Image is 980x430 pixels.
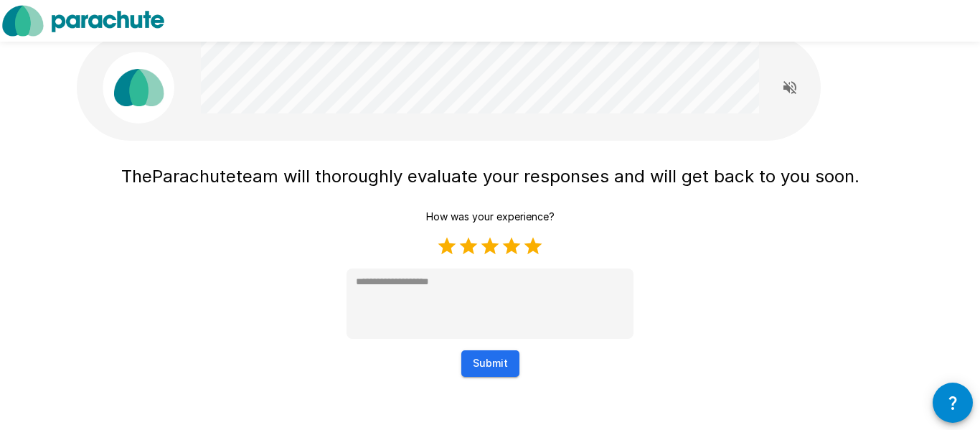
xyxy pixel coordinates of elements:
span: The [121,166,152,187]
button: Read questions aloud [776,73,804,102]
span: Parachute [152,166,236,187]
p: How was your experience? [426,210,555,224]
span: team will thoroughly evaluate your responses and will get back to you soon. [236,166,859,187]
button: Submit [461,350,519,377]
img: parachute_avatar.png [103,52,174,123]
